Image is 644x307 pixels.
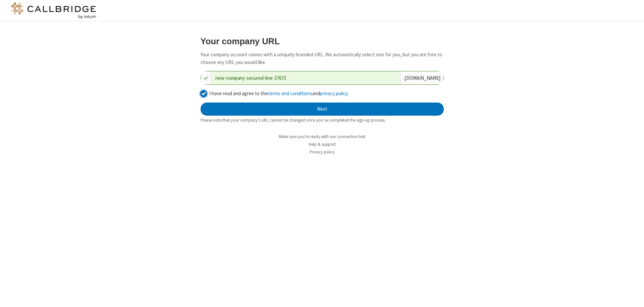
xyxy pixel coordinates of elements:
[320,90,347,97] a: privacy policy
[279,134,365,139] a: Make sure you're ready with our connection test
[201,51,444,66] p: Your company account comes with a uniquely branded URL. We automatically select one for you, but ...
[268,90,312,97] a: terms and conditions
[310,149,335,155] a: Privacy policy
[201,37,444,46] h3: Your company URL
[211,71,400,84] input: Company URL
[209,90,444,98] label: I have read and agree to the and .
[201,103,444,116] button: Next
[400,71,443,84] div: . [DOMAIN_NAME]
[201,117,444,123] div: Please note that your company's URL cannot be changed once you’ve completed the sign-up process.
[10,3,97,19] img: logo@2x.png
[309,141,336,147] a: Help & support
